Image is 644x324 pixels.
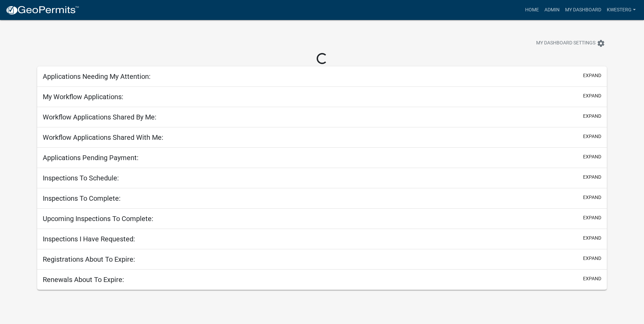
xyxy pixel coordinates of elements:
[531,36,611,50] button: My Dashboard Settingssettings
[604,3,638,17] a: kwesterg
[583,194,601,201] button: expand
[597,39,605,48] i: settings
[583,234,601,242] button: expand
[522,3,542,17] a: Home
[562,3,604,17] a: My Dashboard
[536,39,595,48] span: My Dashboard Settings
[43,275,124,284] h5: Renewals About To Expire:
[43,133,163,142] h5: Workflow Applications Shared With Me:
[43,174,119,182] h5: Inspections To Schedule:
[583,72,601,79] button: expand
[542,3,562,17] a: Admin
[43,235,135,243] h5: Inspections I Have Requested:
[43,72,151,81] h5: Applications Needing My Attention:
[583,174,601,181] button: expand
[43,93,123,101] h5: My Workflow Applications:
[583,153,601,160] button: expand
[43,255,135,263] h5: Registrations About To Expire:
[43,113,156,121] h5: Workflow Applications Shared By Me:
[583,214,601,221] button: expand
[583,255,601,262] button: expand
[583,133,601,140] button: expand
[583,275,601,282] button: expand
[43,215,153,223] h5: Upcoming Inspections To Complete:
[583,113,601,120] button: expand
[43,154,139,162] h5: Applications Pending Payment:
[43,194,121,202] h5: Inspections To Complete:
[583,92,601,100] button: expand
